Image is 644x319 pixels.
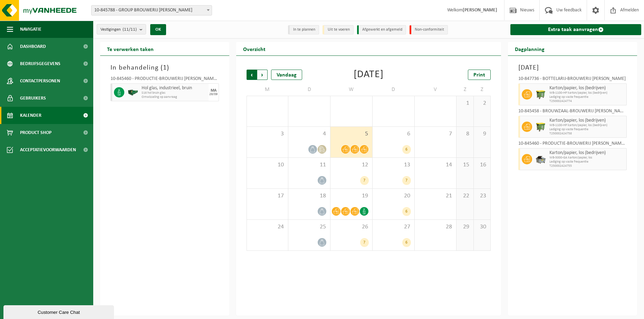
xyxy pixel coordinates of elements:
span: 5 [334,130,369,138]
td: W [330,83,373,96]
h2: Te verwerken taken [100,42,161,55]
a: Extra taak aanvragen [510,24,641,35]
span: Vorige [247,70,257,80]
span: 21 [418,192,453,200]
span: 17 [250,192,285,200]
li: Uit te voeren [323,25,354,34]
span: WB-1100-HP karton/papier, los (bedrijven) [549,123,625,127]
h2: Overzicht [236,42,272,55]
h3: In behandeling ( ) [110,63,219,73]
span: Navigatie [20,21,41,38]
span: 14 [418,161,453,169]
span: Lediging op vaste frequentie [549,95,625,99]
span: 26 [334,223,369,231]
img: WB-5000-GAL-GY-01 [536,154,546,164]
div: 7 [360,238,369,247]
span: 1 [163,64,167,71]
span: 15 [460,161,470,169]
span: 25 [292,223,327,231]
span: 28 [418,223,453,231]
span: 22 [460,192,470,200]
div: 29/09 [209,93,218,96]
span: Volgende [257,70,268,80]
strong: [PERSON_NAME] [463,8,497,13]
span: 13 [376,161,411,169]
td: V [415,83,457,96]
span: 10-845788 - GROUP BROUWERIJ OMER VANDER GHINSTE [92,6,212,15]
span: Karton/papier, los (bedrijven) [549,118,625,123]
span: T250002424774 [549,99,625,103]
li: Afgewerkt en afgemeld [357,25,406,34]
span: 1 [460,100,470,107]
span: Acceptatievoorwaarden [20,141,76,158]
img: HK-XS-16-GN-00 [128,87,138,97]
span: Karton/papier, los (bedrijven) [549,85,625,91]
span: 18 [292,192,327,200]
td: D [373,83,415,96]
span: 9 [477,130,487,138]
div: 7 [402,176,411,185]
span: Omwisseling op aanvraag [142,95,207,99]
div: Vandaag [271,70,302,80]
span: WB-5000-GA karton/papier, los [549,156,625,160]
count: (11/11) [123,27,137,32]
span: Hol glas, industrieel, bruin [142,85,207,91]
div: 10-845460 - PRODUCTIE-BROUWERIJ [PERSON_NAME] - BELLEGEM [110,76,219,83]
span: Gebruikers [20,90,46,107]
span: S16 hol bruin glas [142,91,207,95]
div: 10-845460 - PRODUCTIE-BROUWERIJ [PERSON_NAME] - BELLEGEM [518,141,627,148]
span: Karton/papier, los (bedrijven) [549,150,625,156]
span: 16 [477,161,487,169]
span: Bedrijfsgegevens [20,55,60,72]
span: 10-845788 - GROUP BROUWERIJ OMER VANDER GHINSTE [91,5,212,16]
a: Print [468,70,491,80]
span: Product Shop [20,124,51,141]
span: 6 [376,130,411,138]
span: 12 [334,161,369,169]
span: 11 [292,161,327,169]
span: Lediging op vaste frequentie [549,127,625,132]
div: [DATE] [354,70,384,80]
button: OK [150,24,166,35]
span: 7 [418,130,453,138]
span: 8 [460,130,470,138]
div: 6 [402,145,411,154]
h3: [DATE] [518,63,627,73]
h2: Dagplanning [508,42,551,55]
span: 24 [250,223,285,231]
span: 4 [292,130,327,138]
div: 10-845458 - BROUWZAAL-BROUWERIJ [PERSON_NAME] [518,109,627,116]
span: 30 [477,223,487,231]
span: 23 [477,192,487,200]
span: Kalender [20,107,41,124]
span: Contactpersonen [20,72,60,90]
li: Non-conformiteit [410,25,448,34]
div: 10-847736 - BOTTELARIJ-BROUWERIJ [PERSON_NAME] [518,76,627,83]
div: 6 [402,207,411,216]
span: 29 [460,223,470,231]
div: MA [211,89,217,93]
span: T250002424755 [549,164,625,168]
span: WB-1100-HP karton/papier, los (bedrijven) [549,91,625,95]
img: WB-1100-HPE-GN-50 [536,122,546,132]
div: 7 [360,176,369,185]
span: 10 [250,161,285,169]
span: 20 [376,192,411,200]
span: 27 [376,223,411,231]
td: M [247,83,289,96]
td: Z [456,83,474,96]
span: 3 [250,130,285,138]
div: 6 [402,238,411,247]
img: WB-1100-HPE-GN-50 [536,89,546,100]
span: Vestigingen [100,24,137,35]
li: In te plannen [288,25,319,34]
span: T250002424758 [549,132,625,136]
span: 19 [334,192,369,200]
td: D [288,83,330,96]
span: Lediging op vaste frequentie [549,160,625,164]
iframe: chat widget [3,304,115,319]
button: Vestigingen(11/11) [97,24,146,34]
span: Dashboard [20,38,46,55]
span: Print [473,72,485,78]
